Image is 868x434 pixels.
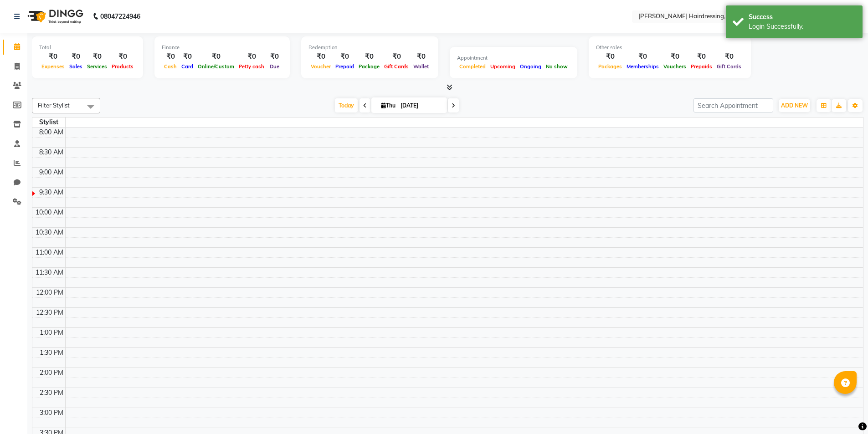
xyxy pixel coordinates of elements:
div: ₹0 [267,51,282,62]
span: Products [109,63,136,70]
span: No show [544,63,570,70]
span: Completed [457,63,488,70]
div: ₹0 [195,51,236,62]
div: ₹0 [596,51,624,62]
div: ₹0 [39,51,67,62]
div: ₹0 [236,51,267,62]
div: ₹0 [356,51,382,62]
span: Upcoming [488,63,518,70]
span: Voucher [308,63,333,70]
div: Success [749,12,856,22]
b: 08047224946 [100,4,140,29]
div: 10:30 AM [34,228,65,237]
span: Packages [596,63,624,70]
div: ₹0 [308,51,333,62]
div: 11:00 AM [34,248,65,257]
span: Due [267,63,282,70]
div: Redemption [308,44,431,51]
span: Services [85,63,109,70]
span: Cash [162,63,179,70]
span: Gift Cards [714,63,744,70]
div: ₹0 [624,51,661,62]
div: ₹0 [162,51,179,62]
div: Other sales [596,44,744,51]
img: logo [23,4,86,29]
span: Wallet [411,63,431,70]
div: 2:30 PM [38,388,65,398]
span: Prepaids [688,63,714,70]
div: ₹0 [382,51,411,62]
div: ₹0 [661,51,688,62]
div: Finance [162,44,282,51]
div: ₹0 [333,51,356,62]
div: ₹0 [411,51,431,62]
span: Prepaid [333,63,356,70]
span: Gift Cards [382,63,411,70]
span: Petty cash [236,63,267,70]
span: Ongoing [518,63,544,70]
div: Total [39,44,136,51]
span: Filter Stylist [38,102,70,109]
span: Online/Custom [195,63,236,70]
div: 12:30 PM [34,308,65,317]
div: 2:00 PM [38,368,65,378]
div: 11:30 AM [34,268,65,277]
div: Login Successfully. [749,22,856,31]
span: Sales [67,63,85,70]
span: Card [179,63,195,70]
div: 8:00 AM [37,128,65,137]
div: 1:30 PM [38,348,65,357]
div: Appointment [457,54,570,62]
input: Search Appointment [693,98,773,112]
span: Vouchers [661,63,688,70]
span: Thu [379,102,398,109]
button: ADD NEW [779,99,810,112]
span: Expenses [39,63,67,70]
div: ₹0 [85,51,109,62]
span: ADD NEW [781,102,808,109]
span: Today [335,98,358,112]
div: 9:00 AM [37,168,65,177]
span: Memberships [624,63,661,70]
div: 10:00 AM [34,208,65,217]
input: 2025-09-04 [398,99,443,112]
div: Stylist [32,117,65,127]
div: 1:00 PM [38,328,65,337]
div: ₹0 [109,51,136,62]
div: 9:30 AM [37,188,65,197]
div: ₹0 [67,51,85,62]
div: 8:30 AM [37,148,65,157]
div: ₹0 [714,51,744,62]
div: 12:00 PM [34,288,65,297]
div: 3:00 PM [38,408,65,418]
span: Package [356,63,382,70]
div: ₹0 [688,51,714,62]
div: ₹0 [179,51,195,62]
